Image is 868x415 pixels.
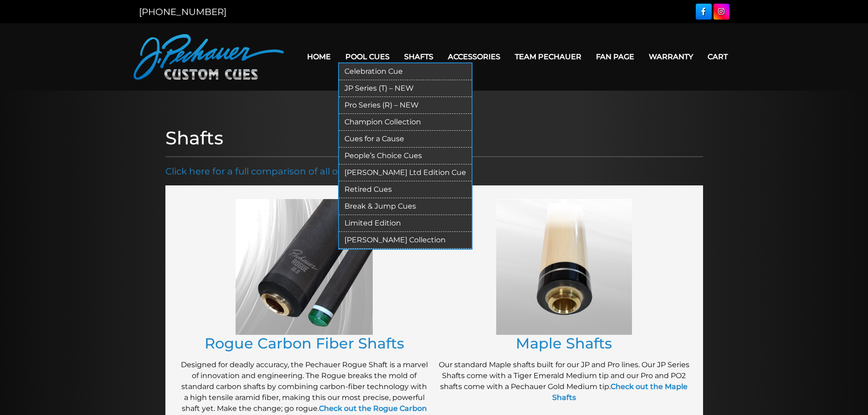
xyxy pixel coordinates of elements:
a: Cues for a Cause [339,131,472,148]
a: Break & Jump Cues [339,198,472,215]
a: Accessories [441,45,508,68]
a: Celebration Cue [339,63,472,80]
a: Team Pechauer [508,45,589,68]
a: Limited Edition [339,215,472,232]
h1: Shafts [165,127,703,149]
a: [PHONE_NUMBER] [139,6,226,17]
a: Cart [700,45,735,68]
a: JP Series (T) – NEW [339,80,472,97]
a: Check out the Maple Shafts [552,382,688,402]
a: Click here for a full comparison of all of our break shafts. [165,166,420,177]
a: Shafts [397,45,441,68]
a: Pool Cues [338,45,397,68]
a: Warranty [642,45,700,68]
a: [PERSON_NAME] Collection [339,232,472,249]
a: Champion Collection [339,114,472,131]
p: Our standard Maple shafts built for our JP and Pro lines. Our JP Series Shafts come with a Tiger ... [439,359,689,403]
a: Home [300,45,338,68]
a: Pro Series (R) – NEW [339,97,472,114]
img: Pechauer Custom Cues [134,34,284,80]
a: People’s Choice Cues [339,148,472,164]
a: Rogue Carbon Fiber Shafts [205,334,404,352]
a: [PERSON_NAME] Ltd Edition Cue [339,164,472,181]
a: Retired Cues [339,181,472,198]
a: Fan Page [589,45,642,68]
a: Maple Shafts [516,334,612,352]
